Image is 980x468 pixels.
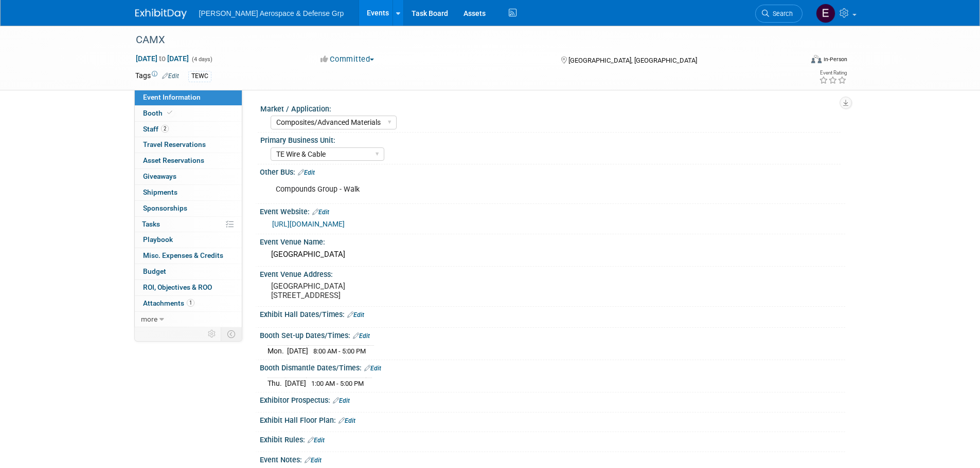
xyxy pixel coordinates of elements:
span: 1 [187,299,194,307]
span: (4 days) [191,56,212,63]
td: Mon. [268,345,287,356]
span: Staff [143,125,169,133]
span: [PERSON_NAME] Aerospace & Defense Grp [199,9,344,17]
a: Edit [338,417,355,424]
div: Compounds Group - Walk [269,179,732,200]
img: Eva Weber [816,4,835,23]
div: Event Notes: [260,452,845,465]
a: [URL][DOMAIN_NAME] [272,220,345,228]
a: ROI, Objectives & ROO [135,280,242,295]
button: Committed [317,54,378,65]
a: Tasks [135,217,242,232]
span: Budget [143,267,166,275]
span: Attachments [143,299,194,307]
a: Playbook [135,232,242,248]
pre: [GEOGRAPHIC_DATA] [STREET_ADDRESS] [271,282,492,300]
div: Booth Set-up Dates/Times: [260,328,845,341]
a: Sponsorships [135,201,242,216]
td: [DATE] [287,345,308,356]
div: Market / Application: [260,101,841,114]
span: Giveaways [143,172,176,180]
div: Other BUs: [260,164,845,178]
td: Personalize Event Tab Strip [203,327,221,341]
span: Playbook [143,235,173,244]
span: Search [769,10,793,17]
span: Booth [143,109,174,117]
span: 8:00 AM - 5:00 PM [313,347,366,355]
span: Misc. Expenses & Credits [143,251,223,259]
a: Search [755,5,803,23]
span: Sponsorships [143,204,187,212]
a: Edit [353,332,370,340]
div: Exhibitor Prospectus: [260,392,845,406]
a: Edit [308,437,325,444]
a: Edit [298,169,315,176]
a: Booth [135,106,242,121]
img: Format-Inperson.png [811,55,822,63]
div: CAMX [132,31,787,49]
div: Event Rating [819,70,847,76]
span: Tasks [142,220,160,228]
span: to [157,54,167,63]
a: Misc. Expenses & Credits [135,248,242,264]
a: Edit [312,209,329,216]
div: [GEOGRAPHIC_DATA] [268,247,838,263]
div: TEWC [188,71,211,82]
div: Primary Business Unit: [260,133,841,145]
div: Event Format [742,53,848,69]
span: [DATE] [DATE] [135,54,189,63]
a: Edit [333,397,350,404]
div: Event Venue Address: [260,267,845,279]
div: Exhibit Hall Dates/Times: [260,307,845,320]
div: In-Person [823,55,847,63]
td: Thu. [268,378,285,388]
div: Booth Dismantle Dates/Times: [260,360,845,373]
a: Budget [135,264,242,279]
td: [DATE] [285,378,306,388]
a: Asset Reservations [135,153,242,169]
span: more [141,315,157,323]
span: 1:00 AM - 5:00 PM [311,380,364,387]
a: Edit [347,311,364,319]
a: Edit [364,365,381,372]
a: more [135,312,242,327]
a: Attachments1 [135,296,242,311]
a: Shipments [135,185,242,200]
span: ROI, Objectives & ROO [143,283,212,291]
a: Event Information [135,90,242,105]
td: Toggle Event Tabs [221,327,242,341]
i: Booth reservation complete [167,110,172,116]
img: ExhibitDay [135,9,187,19]
a: Edit [162,72,179,80]
div: Exhibit Hall Floor Plan: [260,413,845,426]
a: Staff2 [135,122,242,137]
a: Travel Reservations [135,137,242,153]
a: Giveaways [135,169,242,184]
span: Shipments [143,188,177,196]
span: Event Information [143,93,201,101]
span: [GEOGRAPHIC_DATA], [GEOGRAPHIC_DATA] [568,57,697,64]
div: Exhibit Rules: [260,432,845,445]
td: Tags [135,70,179,82]
span: Asset Reservations [143,156,204,164]
a: Edit [305,457,322,464]
span: Travel Reservations [143,140,206,148]
div: Event Website: [260,204,845,217]
span: 2 [161,125,169,133]
div: Event Venue Name: [260,234,845,247]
